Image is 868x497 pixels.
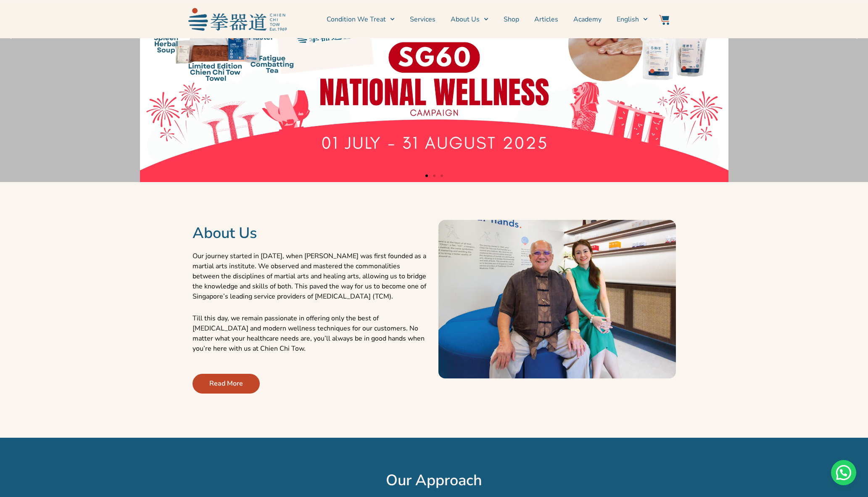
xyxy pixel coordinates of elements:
[209,378,243,389] span: Read More
[573,9,602,30] a: Academy
[451,9,488,30] a: About Us
[193,374,260,394] a: Read More
[410,9,435,30] a: Services
[441,174,443,177] span: Go to slide 3
[193,224,430,243] h2: About Us
[425,174,428,177] span: Go to slide 1
[617,9,648,30] a: English
[327,9,395,30] a: Condition We Treat
[136,471,733,490] h2: Our Approach
[291,9,648,30] nav: Menu
[659,15,669,25] img: Website Icon-03
[433,174,435,177] span: Go to slide 2
[193,313,430,354] p: Till this day, we remain passionate in offering only the best of [MEDICAL_DATA] and modern wellne...
[193,251,430,301] p: Our journey started in [DATE], when [PERSON_NAME] was first founded as a martial arts institute. ...
[617,14,639,24] span: English
[504,9,519,30] a: Shop
[534,9,558,30] a: Articles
